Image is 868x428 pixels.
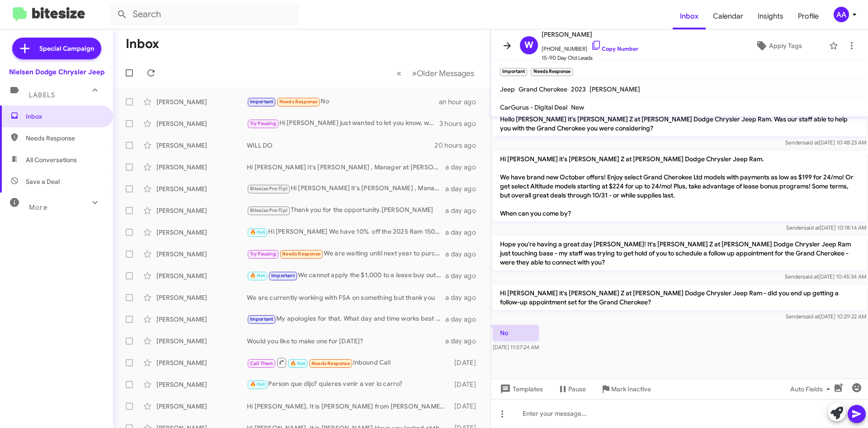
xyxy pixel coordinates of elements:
span: Sender [DATE] 10:48:23 AM [785,139,866,146]
small: Important [500,68,527,76]
div: My apologies for that. What day and time works best for you? [247,314,445,324]
div: We are currently working with FSA on something but thank you [247,293,445,302]
span: 15-90 Day Old Leads [542,53,638,63]
span: Try Pausing [250,120,276,126]
a: Profile [791,3,826,29]
div: Person que dijo? quieres venir a ver lo carro? [247,379,450,390]
span: Sender [DATE] 10:29:22 AM [786,313,866,320]
div: a day ago [445,228,483,237]
button: Mark Inactive [593,381,658,397]
div: a day ago [445,184,483,193]
div: [PERSON_NAME] [156,293,247,302]
div: No [247,96,439,107]
div: a day ago [445,206,483,215]
span: Labels [29,91,55,99]
div: AA [834,7,849,22]
button: AA [826,7,858,22]
span: 🔥 Hot [290,361,306,366]
button: Auto Fields [783,381,841,397]
div: 20 hours ago [434,141,483,150]
span: Needs Response [279,99,318,105]
div: WILL DO [247,141,434,150]
div: [PERSON_NAME] [156,315,247,324]
div: a day ago [445,163,483,172]
span: Bitesize Pro-Tip! [250,207,288,213]
span: Mark Inactive [611,381,651,397]
span: All Conversations [26,155,77,164]
div: [PERSON_NAME] [156,97,247,106]
div: 3 hours ago [439,119,483,128]
span: Templates [498,381,543,397]
div: a day ago [445,337,483,346]
span: Bitesize Pro-Tip! [250,186,288,192]
div: Nielsen Dodge Chrysler Jeep [9,67,104,77]
span: Important [250,99,274,105]
div: Would you like to make one for [DATE]? [247,337,445,346]
div: Inbound Call [247,357,450,368]
a: Insights [750,3,791,29]
div: [PERSON_NAME] [156,271,247,280]
span: said at [803,139,819,146]
span: Sender [DATE] 10:18:14 AM [786,224,866,231]
span: [PHONE_NUMBER] [542,40,638,53]
span: Apply Tags [769,38,802,54]
span: More [29,203,47,212]
span: said at [802,273,818,280]
span: Sender [DATE] 10:45:34 AM [785,273,866,280]
div: We are waiting until next year to purchase a new pacifica. I'll get in touch with you then. [247,249,445,259]
span: Pause [568,381,586,397]
span: Needs Response [282,251,321,257]
span: 🔥 Hot [250,381,265,387]
div: [PERSON_NAME] [156,184,247,193]
span: Important [271,273,295,279]
span: Older Messages [417,68,474,78]
span: Jeep [500,85,515,93]
p: Hi [PERSON_NAME] it's [PERSON_NAME] Z at [PERSON_NAME] Dodge Chrysler Jeep Ram - did you end up g... [493,285,866,310]
nav: Page navigation example [392,64,480,82]
span: Grand Cherokee [519,85,567,93]
div: [PERSON_NAME] [156,163,247,172]
div: Thank you for the opportunity.[PERSON_NAME] [247,205,445,216]
span: New [571,103,584,111]
div: We cannot apply the $1,000 to a lease buy out being that it is a contracted value from your bank.... [247,270,445,281]
div: [PERSON_NAME] [156,337,247,346]
span: » [412,67,417,79]
span: [DATE] 11:57:24 AM [493,344,539,351]
div: Hi [PERSON_NAME] We have 10% off the 2025 Ram 1500 right now plus the1000.00 until [DATE]. Why do... [247,227,445,237]
span: [PERSON_NAME] [590,85,640,93]
p: Hi [PERSON_NAME] it's [PERSON_NAME] Z at [PERSON_NAME] Dodge Chrysler Jeep Ram. We have brand new... [493,151,866,221]
span: « [396,67,401,79]
div: [PERSON_NAME] [156,119,247,128]
div: Hi [PERSON_NAME] it's [PERSON_NAME] , Manager at [PERSON_NAME] Dodge Chrysler Jeep Ram. Thanks ag... [247,183,445,194]
span: Try Pausing [250,251,276,257]
button: Pause [550,381,593,397]
span: Auto Fields [790,381,834,397]
input: Search [109,4,299,25]
div: [PERSON_NAME] [156,141,247,150]
a: Inbox [673,3,706,29]
div: Hi [PERSON_NAME] just wanted to let you know, when you come in to ask for [PERSON_NAME] [247,118,439,129]
div: [PERSON_NAME] [156,250,247,259]
div: Hi [PERSON_NAME] it's [PERSON_NAME] , Manager at [PERSON_NAME] Dodge Chrysler Jeep Ram. Thanks ag... [247,163,445,172]
div: a day ago [445,271,483,280]
a: Calendar [706,3,750,29]
h1: Inbox [126,37,159,51]
p: No [493,325,539,341]
span: 2023 [571,85,586,93]
span: Special Campaign [39,44,94,53]
button: Previous [391,64,407,82]
button: Next [406,64,480,82]
div: a day ago [445,293,483,302]
span: [PERSON_NAME] [542,29,638,40]
div: a day ago [445,250,483,259]
div: [DATE] [450,380,483,389]
small: Needs Response [531,68,572,76]
div: [PERSON_NAME] [156,380,247,389]
p: Hope you're having a great day [PERSON_NAME]! It's [PERSON_NAME] Z at [PERSON_NAME] Dodge Chrysle... [493,236,866,270]
span: 🔥 Hot [250,273,265,279]
span: said at [803,313,819,320]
